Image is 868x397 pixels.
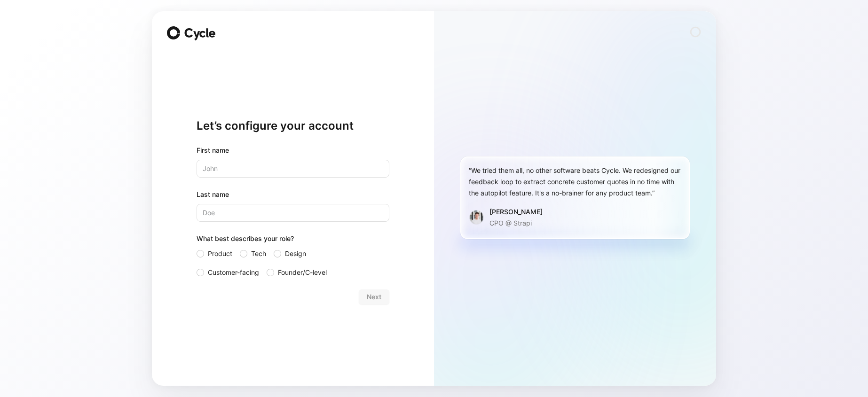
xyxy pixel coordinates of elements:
span: Customer-facing [208,267,259,278]
h1: Let’s configure your account [197,118,389,133]
span: Tech [251,248,266,259]
div: [PERSON_NAME] [489,206,543,218]
span: Founder/C-level [278,267,327,278]
div: What best describes your role? [197,233,389,248]
p: CPO @ Strapi [489,218,543,229]
div: First name [197,145,389,156]
input: John [197,160,389,178]
span: Product [208,248,232,259]
label: Last name [197,189,389,200]
input: Doe [197,204,389,222]
div: “We tried them all, no other software beats Cycle. We redesigned our feedback loop to extract con... [469,165,681,199]
span: Design [285,248,306,259]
